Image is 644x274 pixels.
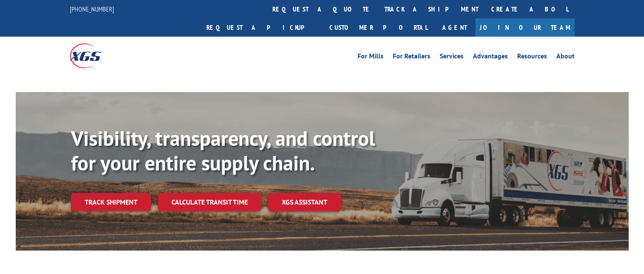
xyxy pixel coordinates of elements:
a: For Retailers [393,53,430,62]
a: Advantages [473,53,508,62]
a: Customer Portal [323,18,434,37]
a: For Mills [358,53,384,62]
a: Resources [517,53,547,62]
a: XGS ASSISTANT [268,193,341,211]
a: Track shipment [71,193,151,211]
a: Request a pickup [200,18,323,37]
b: Visibility, transparency, and control for your entire supply chain. [71,125,375,176]
a: Join Our Team [475,18,575,37]
a: About [556,53,575,62]
a: Agent [434,18,475,37]
a: [PHONE_NUMBER] [70,5,114,13]
a: Calculate transit time [158,193,261,211]
a: Services [440,53,464,62]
